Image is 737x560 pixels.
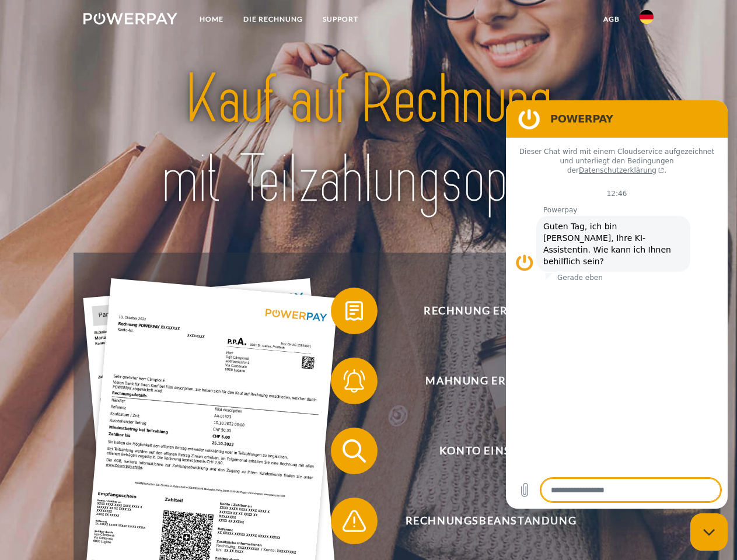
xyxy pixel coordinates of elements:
button: Konto einsehen [331,428,634,474]
img: de [640,10,654,24]
span: Rechnung erhalten? [348,288,634,334]
button: Mahnung erhalten? [331,358,634,404]
img: title-powerpay_de.svg [111,56,626,223]
a: agb [593,9,630,30]
button: Rechnungsbeanstandung [331,498,634,544]
span: Konto einsehen [348,428,634,474]
iframe: Messaging-Fenster [506,100,728,509]
img: qb_bell.svg [340,366,369,395]
img: logo-powerpay-white.svg [83,13,177,24]
iframe: Schaltfläche zum Öffnen des Messaging-Fensters; Konversation läuft [690,513,728,551]
button: Rechnung erhalten? [331,288,634,334]
img: qb_search.svg [340,436,369,466]
a: Home [190,9,233,30]
img: qb_warning.svg [340,506,369,535]
img: qb_bill.svg [340,296,369,325]
a: SUPPORT [313,9,368,30]
span: Mahnung erhalten? [348,358,634,404]
span: Rechnungsbeanstandung [348,498,634,544]
a: DIE RECHNUNG [233,9,313,30]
